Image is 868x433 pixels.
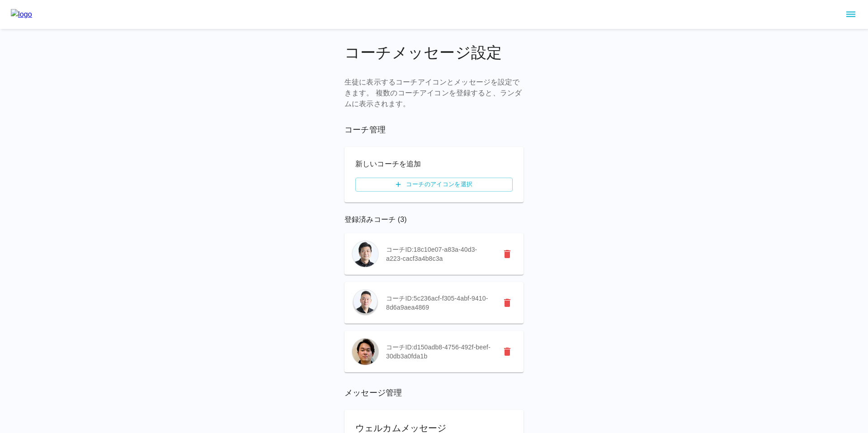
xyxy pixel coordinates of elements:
p: 生徒に表示するコーチアイコンとメッセージを設定できます。 複数のコーチアイコンを登録すると、ランダムに表示されます。 [344,77,524,109]
h6: 新しいコーチを追加 [355,158,513,170]
p: メッセージ管理 [344,387,524,399]
p: コーチID: 5c236acf-f305-4abf-9410-8d6a9aea4869 [386,294,491,312]
p: コーチ管理 [344,124,524,136]
p: コーチID: d150adb8-4756-492f-beef-30db3a0fda1b [386,343,491,361]
img: dummy [352,289,379,316]
img: dummy [352,338,379,365]
p: コーチID: 18c10e07-a83a-40d3-a223-cacf3a4b8c3a [386,245,491,263]
h1: コーチメッセージ設定 [344,43,524,62]
button: sidemenu [843,7,859,22]
label: コーチのアイコンを選択 [355,178,513,192]
h6: 登録済みコーチ ( 3 ) [344,213,524,226]
img: logo [11,9,32,20]
img: dummy [352,240,379,268]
